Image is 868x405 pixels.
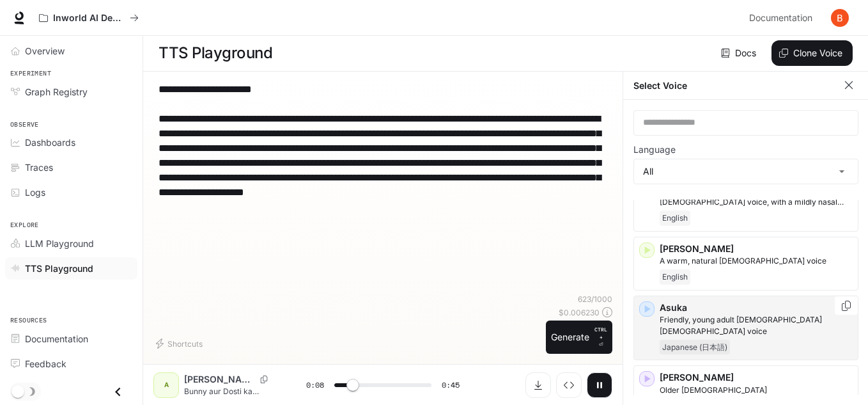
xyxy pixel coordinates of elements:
[306,379,324,392] span: 0:08
[749,10,812,26] span: Documentation
[184,386,275,397] p: Bunny aur Dosti ka Jadoo Ek chhota sa Bunny khargosh jungle ke raste per kudta [PERSON_NAME] raha...
[5,156,137,179] a: Traces
[660,269,690,285] span: English
[594,326,607,349] p: ⏎
[156,375,176,395] div: A
[25,136,75,149] span: Dashboards
[634,159,858,184] div: All
[25,262,93,275] span: TTS Playground
[525,372,551,398] button: Download audio
[744,5,822,31] a: Documentation
[594,326,607,341] p: CTRL +
[159,40,272,66] h1: TTS Playground
[25,161,53,174] span: Traces
[184,373,255,386] p: [PERSON_NAME]
[25,332,88,345] span: Documentation
[5,131,137,154] a: Dashboards
[33,5,144,31] button: All workspaces
[25,186,45,199] span: Logs
[660,314,853,337] p: Friendly, young adult Japanese female voice
[633,145,676,154] p: Language
[660,255,853,267] p: A warm, natural female voice
[831,9,849,27] img: User avatar
[5,40,137,62] a: Overview
[556,372,582,398] button: Inspect
[153,333,208,354] button: Shortcuts
[5,257,137,280] a: TTS Playground
[771,40,853,66] button: Clone Voice
[5,181,137,203] a: Logs
[53,13,125,24] p: Inworld AI Demos
[5,328,137,350] a: Documentation
[660,371,853,384] p: [PERSON_NAME]
[546,321,612,354] button: GenerateCTRL +⏎
[827,5,853,31] button: User avatar
[104,379,132,405] button: Close drawer
[25,237,94,250] span: LLM Playground
[660,242,853,255] p: [PERSON_NAME]
[5,353,137,375] a: Feedback
[25,44,65,58] span: Overview
[5,232,137,255] a: LLM Playground
[840,301,853,311] button: Copy Voice ID
[12,384,24,398] span: Dark mode toggle
[660,340,730,355] span: Japanese (日本語)
[718,40,761,66] a: Docs
[25,357,66,370] span: Feedback
[255,376,273,383] button: Copy Voice ID
[660,210,690,226] span: English
[442,379,460,392] span: 0:45
[25,85,88,99] span: Graph Registry
[5,81,137,103] a: Graph Registry
[660,301,853,314] p: Asuka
